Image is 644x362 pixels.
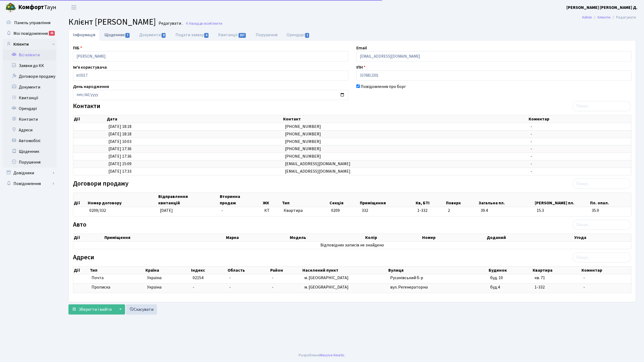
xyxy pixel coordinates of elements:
span: [DATE] 15:09 [108,161,131,167]
a: Інформація [68,29,100,40]
th: Індекс [191,267,227,274]
th: ЖК [262,193,281,207]
a: Скасувати [126,304,157,315]
input: Пошук... [573,220,631,230]
span: - [530,131,532,137]
a: [PERSON_NAME] [PERSON_NAME] Д. [566,4,638,11]
span: Україна [147,284,188,290]
a: Щоденник [100,29,135,40]
span: 0209/332 [89,208,106,213]
span: 39.4 [481,208,532,214]
b: Комфорт [18,3,44,12]
a: Порушення [251,29,282,40]
span: - [530,153,532,159]
a: Мої повідомлення25 [3,28,56,39]
th: Населений пункт [302,267,388,274]
a: Всі клієнти [3,50,56,60]
th: Марка [225,234,289,241]
label: Авто [73,221,86,229]
span: Клієнт [PERSON_NAME] [68,16,156,28]
span: [PHONE_NUMBER] [285,124,321,130]
span: 332 [362,208,368,213]
img: logo.png [5,2,16,13]
span: кв. 71 [535,275,545,281]
th: Номер договору [87,193,158,207]
th: Приміщення [359,193,415,207]
a: Документи [135,29,171,40]
th: Країна [145,267,191,274]
span: Прописка [92,284,110,290]
th: Коментар [581,267,631,274]
span: 1 [305,33,309,38]
a: Назад до всіхКлієнти [185,21,222,26]
th: Область [227,267,270,274]
th: Дії [73,115,106,123]
span: [EMAIL_ADDRESS][DOMAIN_NAME] [285,161,350,167]
span: [PHONE_NUMBER] [285,146,321,152]
span: - [272,284,273,290]
a: Подати заявку [171,29,214,40]
span: Квартира [284,208,327,214]
span: буд. 10 [490,275,503,281]
th: Доданий [486,234,574,241]
a: Контакти [3,114,56,125]
span: Панель управління [14,20,50,26]
span: 1-332 [417,208,444,214]
span: - [530,161,532,167]
th: Кв, БТІ [415,193,446,207]
a: Клієнти [3,39,56,50]
span: [DATE] 18:18 [108,124,131,130]
span: [EMAIL_ADDRESS][DOMAIN_NAME] [285,168,350,174]
th: Контакт [283,115,528,123]
input: Пошук... [573,179,631,189]
small: Редагувати . [158,21,183,26]
span: 1-332 [535,284,545,290]
label: Ім'я користувача [73,64,107,71]
span: - [193,284,194,290]
a: Панель управління [3,17,56,28]
a: Довідники [3,168,56,178]
a: Клієнти [598,14,610,20]
span: [DATE] 18:18 [108,131,131,137]
input: Пошук... [573,252,631,263]
a: Автомобілі [3,135,56,146]
span: [DATE] 17:36 [108,146,131,152]
label: ІПН [356,64,365,71]
span: Русанівський б-р [390,275,423,281]
span: [DATE] 17:33 [108,168,131,174]
span: - [530,124,532,130]
span: м. [GEOGRAPHIC_DATA] [304,284,349,290]
th: Колір [365,234,421,241]
a: Орендарі [3,103,56,114]
th: Тип [281,193,329,207]
th: Відправлення квитанцій [158,193,219,207]
th: Дата [106,115,283,123]
a: Повідомлення [3,178,56,189]
span: - [530,146,532,152]
button: Зберегти і вийти [68,304,115,315]
span: [DATE] [160,208,173,213]
a: Квитанції [3,93,56,103]
span: - [583,275,585,281]
span: 15.3 [537,208,587,214]
th: Дії [73,267,89,274]
li: Редагувати [610,14,636,20]
th: Секція [329,193,359,207]
span: [DATE] 10:03 [108,139,131,145]
th: Загальна пл. [478,193,534,207]
th: Будинок [488,267,532,274]
span: 7 [125,33,130,38]
input: Пошук... [573,101,631,111]
span: Почта [92,275,104,281]
a: Заявки до КК [3,60,56,71]
th: Дії [73,234,104,241]
span: Таун [18,3,56,12]
a: Орендарі [282,29,314,40]
span: - [229,275,231,281]
th: [PERSON_NAME] пл. [534,193,589,207]
span: - [530,168,532,174]
button: Переключити навігацію [67,3,80,12]
span: 9 [162,33,166,38]
a: Порушення [3,157,56,168]
td: Відповідних записів не знайдено [73,242,631,249]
